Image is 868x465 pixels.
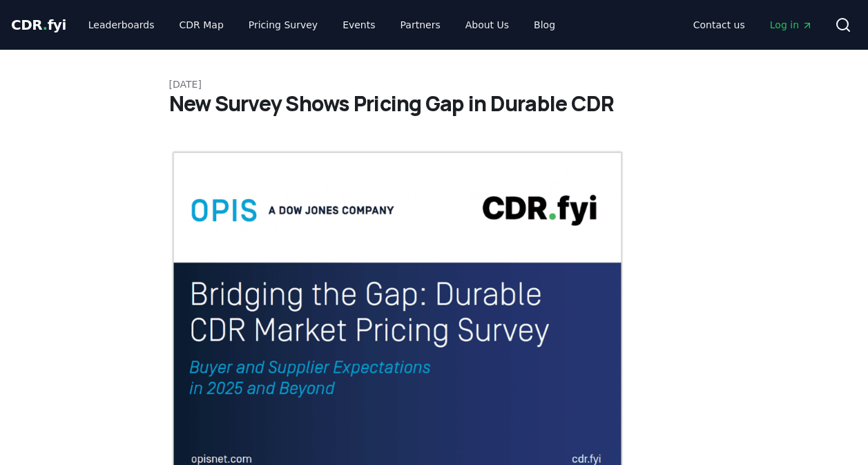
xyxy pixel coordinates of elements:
[169,77,700,91] p: [DATE]
[77,12,166,37] a: Leaderboards
[77,12,566,37] nav: Main
[169,91,700,116] h1: New Survey Shows Pricing Gap in Durable CDR
[11,17,66,33] span: CDR fyi
[168,12,235,37] a: CDR Map
[43,17,48,33] span: .
[454,12,520,37] a: About Us
[682,12,824,37] nav: Main
[759,12,824,37] a: Log in
[389,12,452,37] a: Partners
[770,18,813,32] span: Log in
[523,12,566,37] a: Blog
[331,12,386,37] a: Events
[11,15,66,35] a: CDR.fyi
[238,12,329,37] a: Pricing Survey
[682,12,756,37] a: Contact us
